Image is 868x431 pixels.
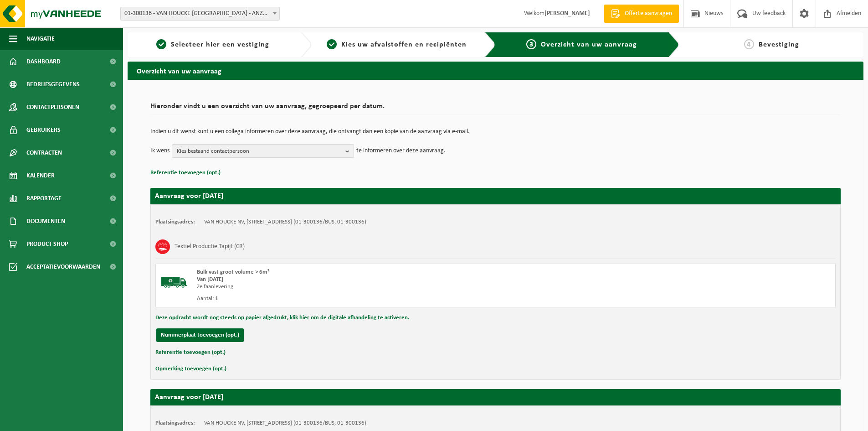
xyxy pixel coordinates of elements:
[155,219,195,225] strong: Plaatsingsadres:
[156,328,244,342] button: Nummerplaat toevoegen (opt.)
[128,62,863,79] h2: Overzicht van uw aanvraag
[155,347,226,358] button: Referentie toevoegen (opt.)
[155,192,223,200] strong: Aanvraag voor [DATE]
[26,187,62,210] span: Rapportage
[155,420,195,426] strong: Plaatsingsadres:
[132,39,293,50] a: 1Selecteer hier een vestiging
[175,239,245,254] h3: Textiel Productie Tapijt (CR)
[197,276,223,282] strong: Van [DATE]
[604,5,679,23] a: Offerte aanvragen
[172,144,354,158] button: Kies bestaand contactpersoon
[150,167,221,179] button: Referentie toevoegen (opt.)
[341,41,467,48] span: Kies uw afvalstoffen en recipiënten
[171,41,269,48] span: Selecteer hier een vestiging
[177,145,342,158] span: Kies bestaand contactpersoon
[26,255,100,278] span: Acceptatievoorwaarden
[26,210,65,233] span: Documenten
[155,312,409,324] button: Deze opdracht wordt nog steeds op papier afgedrukt, klik hier om de digitale afhandeling te activ...
[121,7,279,20] span: 01-300136 - VAN HOUCKE NV - ANZEGEM
[316,39,478,50] a: 2Kies uw afvalstoffen en recipiënten
[26,96,79,119] span: Contactpersonen
[155,363,226,375] button: Opmerking toevoegen (opt.)
[327,39,337,49] span: 2
[744,39,754,49] span: 4
[26,50,61,73] span: Dashboard
[197,295,532,302] div: Aantal: 1
[26,73,80,96] span: Bedrijfsgegevens
[197,269,269,275] span: Bulk vast groot volume > 6m³
[26,164,55,187] span: Kalender
[204,218,366,226] td: VAN HOUCKE NV, [STREET_ADDRESS] (01-300136/BUS, 01-300136)
[150,129,841,135] p: Indien u dit wenst kunt u een collega informeren over deze aanvraag, die ontvangt dan een kopie v...
[544,10,590,17] strong: [PERSON_NAME]
[356,144,446,158] p: te informeren over deze aanvraag.
[622,9,674,18] span: Offerte aanvragen
[150,144,169,158] p: Ik wens
[156,39,166,49] span: 1
[150,103,841,115] h2: Hieronder vindt u een overzicht van uw aanvraag, gegroepeerd per datum.
[160,269,188,296] img: BL-SO-LV.png
[26,27,55,50] span: Navigatie
[526,39,536,49] span: 3
[541,41,637,48] span: Overzicht van uw aanvraag
[197,283,532,291] div: Zelfaanlevering
[759,41,799,48] span: Bevestiging
[155,394,223,401] strong: Aanvraag voor [DATE]
[26,141,62,164] span: Contracten
[26,233,68,255] span: Product Shop
[26,119,61,141] span: Gebruikers
[204,420,366,427] td: VAN HOUCKE NV, [STREET_ADDRESS] (01-300136/BUS, 01-300136)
